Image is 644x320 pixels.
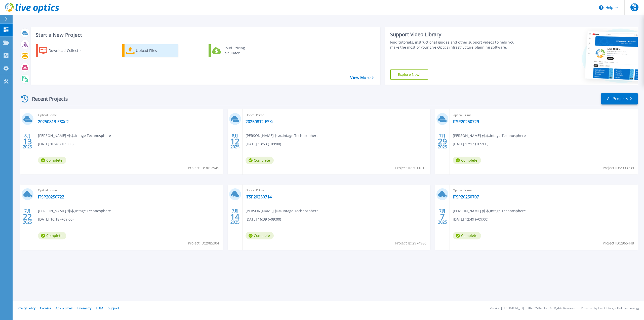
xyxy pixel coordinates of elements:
[38,188,220,193] span: Optical Prime
[23,215,32,219] span: 22
[453,133,526,138] span: [PERSON_NAME] 仲本 , Intage Technosphere
[38,232,66,239] span: Complete
[188,240,219,246] span: Project ID: 2985304
[453,194,479,199] a: ITSP20250707
[122,44,178,57] a: Upload Files
[453,232,481,239] span: Complete
[36,44,92,57] a: Download Collector
[56,306,72,310] a: Ads & Email
[38,112,220,118] span: Optical Prime
[23,207,32,226] div: 7月 2025
[246,112,427,118] span: Optical Prime
[77,306,91,310] a: Telemetry
[38,208,111,214] span: [PERSON_NAME] 仲本 , Intage Technosphere
[209,44,265,57] a: Cloud Pricing Calculator
[23,139,32,144] span: 13
[246,208,318,214] span: [PERSON_NAME] 仲本 , Intage Technosphere
[136,46,176,56] div: Upload Files
[246,232,274,239] span: Complete
[490,307,524,310] li: Version: [TECHNICAL_ID]
[601,93,638,104] a: All Projects
[603,165,634,171] span: Project ID: 2993739
[49,46,89,56] div: Download Collector
[350,75,374,80] a: View More
[395,165,426,171] span: Project ID: 3011615
[438,132,447,151] div: 7月 2025
[453,112,635,118] span: Optical Prime
[230,215,239,219] span: 14
[453,119,479,124] a: ITSP20250729
[390,31,521,38] div: Support Video Library
[453,188,635,193] span: Optical Prime
[440,215,445,219] span: 7
[581,307,639,310] li: Powered by Live Optics, a Dell Technology
[453,217,488,222] span: [DATE] 12:49 (+09:00)
[230,207,240,226] div: 7月 2025
[453,157,481,164] span: Complete
[36,32,374,38] h3: Start a New Project
[38,217,73,222] span: [DATE] 16:18 (+09:00)
[390,69,428,80] a: Explore Now!
[246,133,318,138] span: [PERSON_NAME] 仲本 , Intage Technosphere
[453,208,526,214] span: [PERSON_NAME] 仲本 , Intage Technosphere
[246,217,281,222] span: [DATE] 16:39 (+09:00)
[603,240,634,246] span: Project ID: 2965448
[230,139,239,144] span: 12
[246,141,281,147] span: [DATE] 13:53 (+09:00)
[246,119,273,124] a: 20250812-ESXi
[38,141,73,147] span: [DATE] 10:48 (+09:00)
[528,307,576,310] li: © 2025 Dell Inc. All Rights Reserved
[230,132,240,151] div: 8月 2025
[630,3,638,11] span: 裕仲
[19,93,75,105] div: Recent Projects
[438,139,447,144] span: 29
[40,306,51,310] a: Cookies
[246,157,274,164] span: Complete
[38,119,69,124] a: 20250813-ESXi-2
[390,40,521,50] div: Find tutorials, instructional guides and other support videos to help you make the most of your L...
[453,141,488,147] span: [DATE] 13:13 (+09:00)
[38,133,111,138] span: [PERSON_NAME] 仲本 , Intage Technosphere
[23,132,32,151] div: 8月 2025
[38,194,64,199] a: ITSP20250722
[395,240,426,246] span: Project ID: 2974986
[188,165,219,171] span: Project ID: 3012945
[96,306,103,310] a: EULA
[438,207,447,226] div: 7月 2025
[38,157,66,164] span: Complete
[246,188,427,193] span: Optical Prime
[222,46,263,56] div: Cloud Pricing Calculator
[108,306,119,310] a: Support
[246,194,272,199] a: ITSP20250714
[17,306,35,310] a: Privacy Policy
